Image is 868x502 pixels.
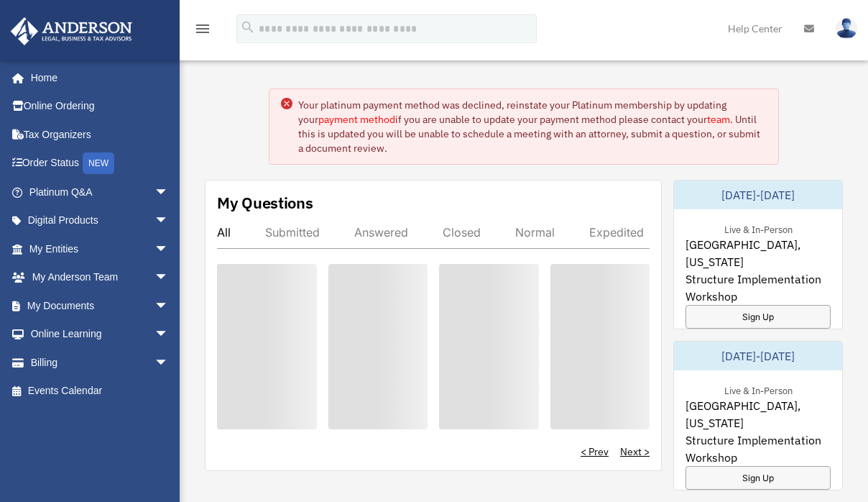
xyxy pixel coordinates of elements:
[10,178,190,206] a: Platinum Q&Aarrow_drop_down
[713,382,804,397] div: Live & In-Person
[318,113,395,126] a: payment method
[154,263,183,293] span: arrow_drop_down
[154,178,183,207] span: arrow_drop_down
[194,25,211,37] a: menu
[154,234,183,264] span: arrow_drop_down
[674,342,842,370] div: [DATE]-[DATE]
[10,263,190,292] a: My Anderson Teamarrow_drop_down
[620,444,650,459] a: Next >
[265,225,320,239] div: Submitted
[10,348,190,377] a: Billingarrow_drop_down
[194,20,211,37] i: menu
[217,192,313,214] div: My Questions
[83,152,114,174] div: NEW
[581,444,609,459] a: < Prev
[713,221,804,236] div: Live & In-Person
[10,206,190,235] a: Digital Productsarrow_drop_down
[10,92,190,121] a: Online Ordering
[685,397,831,432] span: [GEOGRAPHIC_DATA], [US_STATE]
[154,206,183,236] span: arrow_drop_down
[674,181,842,209] div: [DATE]-[DATE]
[685,270,831,305] span: Structure Implementation Workshop
[10,234,190,263] a: My Entitiesarrow_drop_down
[154,320,183,350] span: arrow_drop_down
[10,149,190,178] a: Order StatusNEW
[154,291,183,321] span: arrow_drop_down
[298,98,767,155] div: Your platinum payment method was declined, reinstate your Platinum membership by updating your if...
[10,63,183,92] a: Home
[10,120,190,149] a: Tax Organizers
[443,225,481,239] div: Closed
[685,466,831,490] a: Sign Up
[354,225,408,239] div: Answered
[685,305,831,329] a: Sign Up
[154,348,183,378] span: arrow_drop_down
[6,17,137,45] img: Anderson Advisors Platinum Portal
[685,236,831,270] span: [GEOGRAPHIC_DATA], [US_STATE]
[685,432,831,466] span: Structure Implementation Workshop
[217,225,231,239] div: All
[10,377,190,406] a: Events Calendar
[515,225,555,239] div: Normal
[10,320,190,349] a: Online Learningarrow_drop_down
[589,225,644,239] div: Expedited
[10,291,190,320] a: My Documentsarrow_drop_down
[707,113,730,126] a: team
[836,18,857,39] img: User Pic
[240,19,256,35] i: search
